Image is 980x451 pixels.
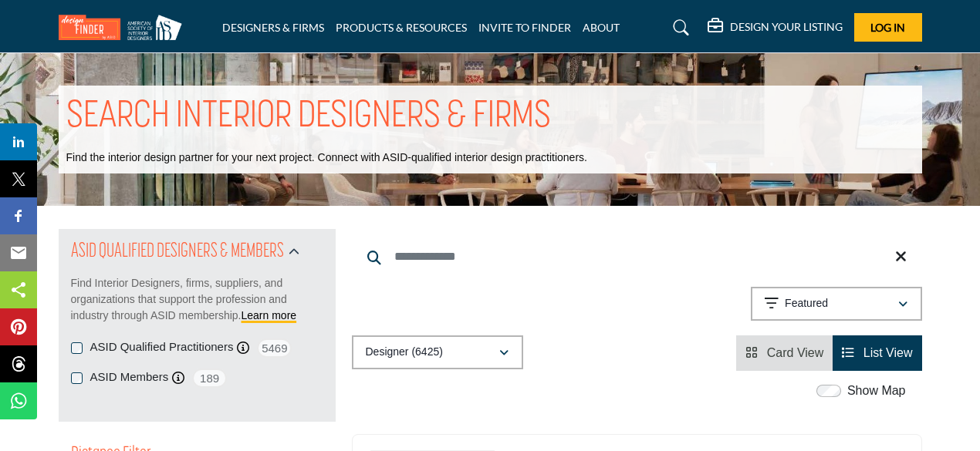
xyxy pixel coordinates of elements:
[352,335,523,369] button: Designer (6425)
[66,93,551,141] h1: SEARCH INTERIOR DESIGNERS & FIRMS
[847,382,906,400] label: Show Map
[352,238,922,275] input: Search Keyword
[730,20,843,34] h5: DESIGN YOUR LISTING
[736,335,833,371] li: Card View
[366,345,443,360] p: Designer (6425)
[336,21,467,34] a: PRODUCTS & RESOURCES
[745,346,823,359] a: View Card
[90,369,169,386] label: ASID Members
[583,21,620,34] a: ABOUT
[767,346,824,359] span: Card View
[658,15,699,40] a: Search
[854,13,922,42] button: Log In
[59,15,190,40] img: Site Logo
[222,21,324,34] a: DESIGNERS & FIRMS
[842,346,912,359] a: View List
[71,238,284,266] h2: ASID QUALIFIED DESIGNERS & MEMBERS
[863,346,913,359] span: List View
[90,338,234,356] label: ASID Qualified Practitioners
[242,309,297,321] a: Learn more
[71,275,323,324] p: Find Interior Designers, firms, suppliers, and organizations that support the profession and indu...
[192,369,227,388] span: 189
[478,21,571,34] a: INVITE TO FINDER
[708,19,843,37] div: DESIGN YOUR LISTING
[785,296,828,311] p: Featured
[66,150,587,166] p: Find the interior design partner for your next project. Connect with ASID-qualified interior desi...
[71,342,83,354] input: ASID Qualified Practitioners checkbox
[833,335,921,371] li: List View
[257,338,292,358] span: 5469
[71,372,83,384] input: ASID Members checkbox
[870,21,905,34] span: Log In
[751,287,922,321] button: Featured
